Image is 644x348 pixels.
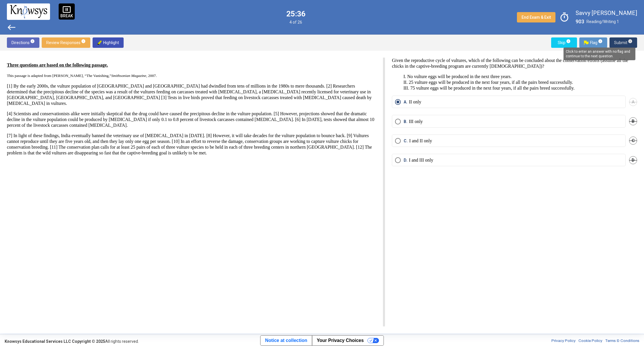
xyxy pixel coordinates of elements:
label: 25:36 [286,10,306,18]
span: info [30,39,35,43]
span: B. [404,119,409,124]
img: highlighter-img.png [97,40,102,45]
a: Privacy Policy [551,338,576,344]
em: Smithsonian Magazine [111,73,146,78]
span: This passage is adapted from [PERSON_NAME], “The Vanishing,” , 2007. [7,73,157,78]
span: Highlight [97,37,119,48]
span: C. [404,138,409,144]
p: II only [409,99,421,105]
div: All rights reserved. [5,338,139,344]
p: [4] Scientists and conservationists alike were initially skeptical that the drug could have cause... [7,111,376,128]
p: Given the reproductive cycle of vultures, which of the following can be concluded about the conse... [392,58,637,69]
span: west [7,23,16,32]
button: Review Responsesinfo [42,37,90,48]
p: BREAK [60,14,73,18]
div: Click to enter an answer with no flag and continue to the next question. [563,48,635,60]
button: End Exam & Exit [517,12,555,22]
button: Submitinfo [609,37,637,48]
img: knowsys-logo.png [10,5,47,18]
p: III only [409,119,423,124]
span: End Exam & Exit [522,15,551,20]
span: A. [404,99,409,105]
span: 4 of 26 [286,20,306,24]
a: Notice at collection [260,336,312,345]
mat-radio-group: Select an option [392,96,637,173]
span: info [628,39,632,43]
span: D [629,156,637,164]
a: Cookie Policy [578,338,602,344]
span: info [81,39,86,43]
span: pause_presentation [62,5,71,14]
span: C [629,137,637,145]
span: Directions [11,37,35,48]
span: Skip [556,37,572,48]
button: highlighter-img.pngHighlight [93,37,124,48]
p: I and III only [409,157,433,163]
span: timer [558,11,571,24]
a: Terms & Conditions [605,338,639,344]
span: Flag [584,37,603,48]
span: info [598,39,603,43]
span: Review Responses [46,37,86,48]
u: Three questions are based on the following passage. [7,63,108,67]
button: Flag.pngFlaginfo [579,37,607,48]
p: I and II only [409,138,432,144]
p: [1] By the early 2000s, the vulture population of [GEOGRAPHIC_DATA] and [GEOGRAPHIC_DATA] had dwi... [7,83,376,106]
button: Skipinfo [551,37,577,48]
button: Directionsinfo [7,37,39,48]
span: Submit [614,37,632,48]
p: [7] In light of these findings, India eventually banned the veterinary use of [MEDICAL_DATA] in [... [7,133,376,156]
p: I. No vulture eggs will be produced in the next three years. II. 25 vulture eggs will be produced... [392,74,637,91]
img: Flag.png [584,40,589,45]
button: Your Privacy Choices [312,336,384,345]
strong: Knowsys Educational Services LLC Copyright © 2025 [5,339,105,344]
label: Savvy [PERSON_NAME] [576,9,637,17]
label: 903 [576,18,584,25]
span: Reading/Writing 1 [586,19,619,24]
span: B [629,117,637,125]
span: info [566,39,571,43]
span: D. [404,157,409,163]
